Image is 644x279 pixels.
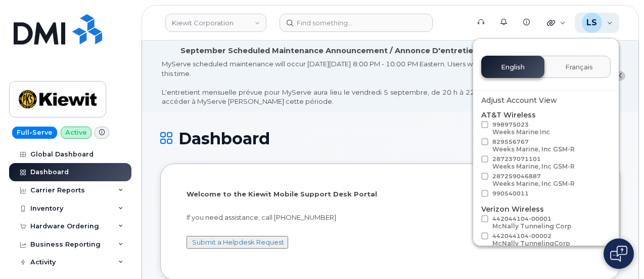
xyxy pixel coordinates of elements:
span: 990540011 [492,190,529,197]
span: 287259046887 [492,173,575,187]
div: Adjust Account View [481,95,611,106]
div: McNally TunnelingCorp [492,240,570,247]
span: 998975023 [492,121,550,136]
span: 442044104-00001 [492,215,572,230]
div: AT&T Wireless [481,110,611,200]
div: September Scheduled Maintenance Announcement / Annonce D'entretient Prévue Pour septembre [180,46,581,56]
button: Submit a Helpdesk Request [187,236,288,249]
img: Open chat [610,246,627,262]
div: Weeks Marine, Inc GSM-R [492,145,575,153]
span: Français [565,63,593,71]
div: Weeks Marine, Inc GSM-R [492,180,575,187]
span: 829556767 [492,138,575,153]
div: Weeks Marine, Inc GSM-R [492,163,575,170]
div: MyServe scheduled maintenance will occur [DATE][DATE] 8:00 PM - 10:00 PM Eastern. Users will be u... [162,59,600,106]
h1: Dashboard [160,130,620,147]
p: If you need assistance, call [PHONE_NUMBER] [187,213,594,222]
div: McNally Tunneling Corp [492,222,572,230]
span: 287237071101 [492,155,575,170]
a: Submit a Helpdesk Request [192,238,284,246]
p: Welcome to the Kiewit Mobile Support Desk Portal [187,189,594,199]
div: Weeks Marine Inc [492,128,550,136]
span: 442044104-00002 [492,232,570,247]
